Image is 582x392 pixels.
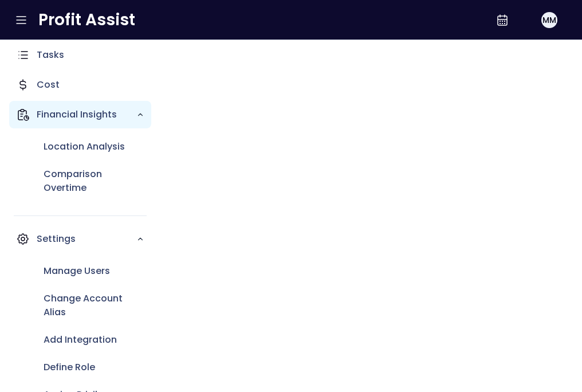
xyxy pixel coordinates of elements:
[14,13,28,27] button: Open side bar
[37,48,64,62] p: Tasks
[44,360,95,374] p: Define Role
[44,333,117,347] p: Add Integration
[37,232,136,246] p: Settings
[37,108,136,121] p: Financial Insights
[38,10,135,30] span: Profit Assist
[37,78,60,92] p: Cost
[44,167,144,195] p: Comparison Overtime
[542,14,556,26] span: MM
[44,140,125,154] p: Location Analysis
[44,292,144,319] p: Change Account Alias
[44,264,110,278] p: Manage Users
